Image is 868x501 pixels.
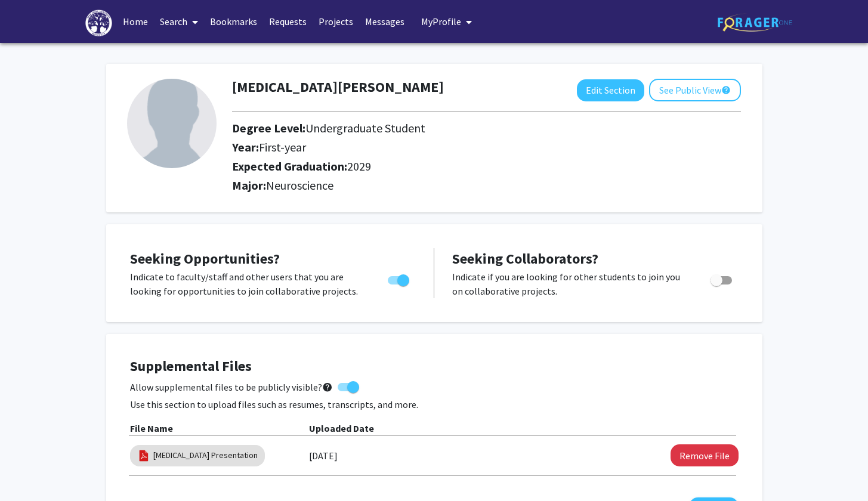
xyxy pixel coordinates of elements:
span: Seeking Opportunities? [130,249,280,268]
img: Profile Picture [127,79,217,168]
iframe: Chat [9,447,51,492]
a: [MEDICAL_DATA] Presentation [153,449,258,462]
button: See Public View [649,79,741,101]
p: Use this section to upload files such as resumes, transcripts, and more. [130,397,739,412]
a: Projects [313,1,359,42]
div: Toggle [383,270,416,287]
button: Remove Transcranial Magnetic Stimulation Presentation File [671,444,739,466]
h1: [MEDICAL_DATA][PERSON_NAME] [232,79,444,96]
h2: Year: [232,140,674,154]
button: Edit Section [577,79,644,101]
a: Messages [359,1,410,42]
label: [DATE] [309,446,338,466]
h2: Degree Level: [232,121,674,135]
p: Indicate if you are looking for other students to join you on collaborative projects. [452,270,688,298]
span: Seeking Collaborators? [452,249,598,268]
span: Neuroscience [266,178,333,193]
span: Allow supplemental files to be publicly visible? [130,380,333,394]
a: Home [117,1,154,42]
a: Bookmarks [204,1,263,42]
span: Undergraduate Student [305,120,425,135]
span: First-year [259,140,306,154]
b: Uploaded Date [309,422,374,434]
p: Indicate to faculty/staff and other users that you are looking for opportunities to join collabor... [130,270,365,298]
mat-icon: help [322,380,333,394]
span: 2029 [347,159,371,174]
span: My Profile [421,16,461,27]
div: Toggle [706,270,739,287]
img: pdf_icon.png [137,449,150,462]
b: File Name [130,422,173,434]
a: Search [154,1,204,42]
img: ForagerOne Logo [718,13,792,32]
img: High Point University Logo [85,10,113,36]
mat-icon: help [721,83,731,97]
h2: Major: [232,178,741,193]
h4: Supplemental Files [130,358,739,375]
h2: Expected Graduation: [232,159,674,174]
a: Requests [263,1,313,42]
